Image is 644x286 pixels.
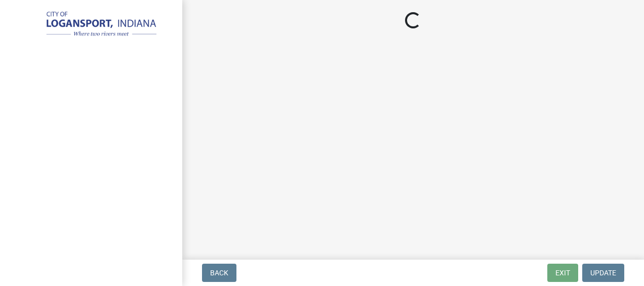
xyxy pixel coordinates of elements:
img: City of Logansport, Indiana [20,11,166,39]
button: Exit [547,264,578,282]
span: Update [590,269,616,277]
button: Back [202,264,236,282]
button: Update [582,264,624,282]
span: Back [210,269,228,277]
